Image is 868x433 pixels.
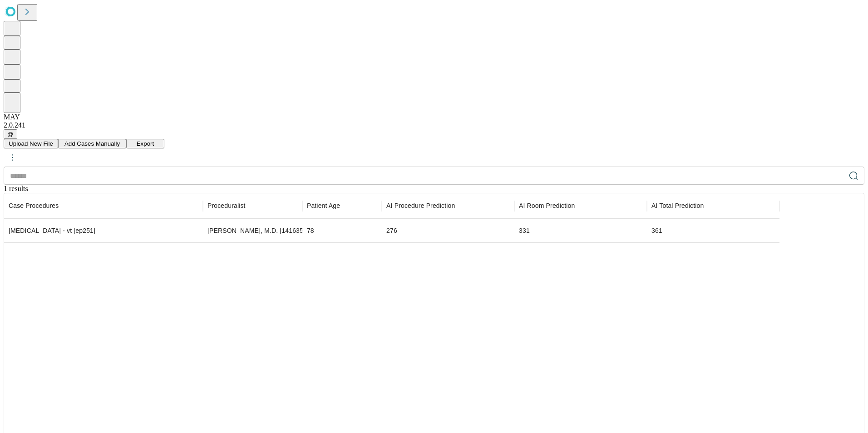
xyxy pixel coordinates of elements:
div: 2.0.241 [4,121,864,129]
span: @ [7,131,14,138]
button: Export [126,139,164,148]
span: Patient in room to patient out of room [519,201,575,210]
div: [MEDICAL_DATA] - vt [ep251] [9,219,198,242]
span: Upload New File [9,140,53,147]
span: 331 [519,227,530,234]
span: Add Cases Manually [64,140,120,147]
button: @ [4,129,17,139]
span: Time-out to extubation/pocket closure [386,201,455,210]
span: Export [137,140,154,147]
div: MAY [4,113,864,121]
span: Scheduled procedures [9,201,59,210]
span: Patient Age [307,201,340,210]
span: Includes set-up, patient in-room to patient out-of-room, and clean-up [651,201,704,210]
button: Upload New File [4,139,58,148]
span: 1 results [4,185,28,192]
a: Export [126,139,164,147]
div: 78 [307,219,377,242]
span: 361 [651,227,662,234]
button: Add Cases Manually [58,139,126,148]
span: 276 [386,227,397,234]
button: kebab-menu [5,149,21,166]
div: [PERSON_NAME], M.D. [1416359] [207,219,298,242]
span: Proceduralist [207,201,246,210]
